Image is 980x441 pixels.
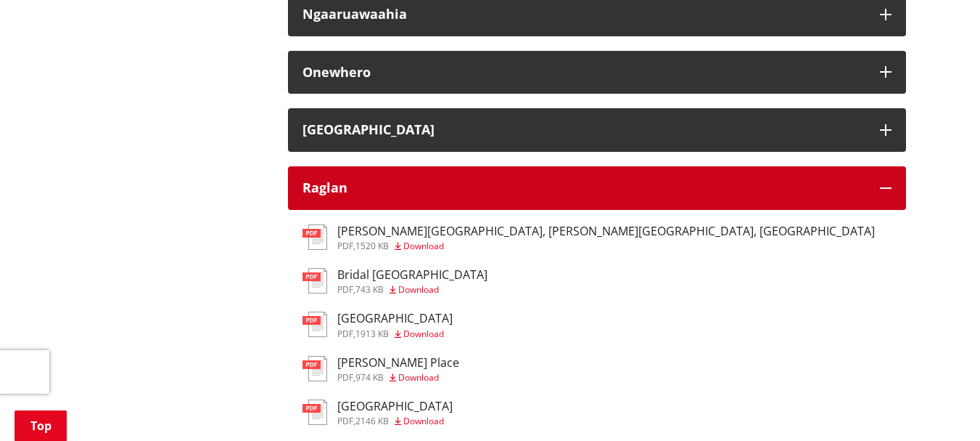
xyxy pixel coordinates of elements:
img: document-pdf.svg [302,400,327,425]
div: Raglan [302,181,865,195]
span: 974 KB [355,371,384,384]
span: pdf [337,328,353,340]
h3: [PERSON_NAME] Place [337,356,459,370]
span: Download [398,371,439,384]
h3: Bridal [GEOGRAPHIC_DATA] [337,268,487,282]
a: [PERSON_NAME] Place pdf,974 KB Download [302,356,459,382]
a: [GEOGRAPHIC_DATA] pdf,2146 KB Download [302,400,453,426]
div: , [337,417,453,426]
a: [GEOGRAPHIC_DATA] pdf,1913 KB Download [302,312,453,338]
span: 2146 KB [355,415,389,427]
a: [PERSON_NAME][GEOGRAPHIC_DATA], [PERSON_NAME][GEOGRAPHIC_DATA], [GEOGRAPHIC_DATA] pdf,1520 KB Dow... [302,224,875,251]
span: 1520 KB [355,240,389,252]
button: Onewhero [288,51,906,94]
div: Ngaaruawaahia [302,7,865,22]
a: Bridal [GEOGRAPHIC_DATA] pdf,743 KB Download [302,268,487,294]
div: Onewhero [302,65,865,80]
h3: [GEOGRAPHIC_DATA] [337,400,453,413]
span: pdf [337,283,353,296]
span: Download [403,415,444,427]
div: , [337,286,487,294]
div: , [337,373,459,382]
h3: [GEOGRAPHIC_DATA] [337,312,453,325]
button: [GEOGRAPHIC_DATA] [288,108,906,152]
div: , [337,330,453,339]
img: document-pdf.svg [302,356,327,381]
span: pdf [337,415,353,427]
span: pdf [337,371,353,384]
button: Raglan [288,166,906,210]
span: Download [398,283,439,296]
img: document-pdf.svg [302,224,327,250]
span: 743 KB [355,283,384,296]
span: pdf [337,240,353,252]
a: Top [15,410,67,441]
div: , [337,242,875,251]
span: Download [403,240,444,252]
span: Download [403,328,444,340]
div: [GEOGRAPHIC_DATA] [302,123,865,137]
img: document-pdf.svg [302,312,327,337]
span: 1913 KB [355,328,389,340]
img: document-pdf.svg [302,268,327,294]
h3: [PERSON_NAME][GEOGRAPHIC_DATA], [PERSON_NAME][GEOGRAPHIC_DATA], [GEOGRAPHIC_DATA] [337,224,875,238]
